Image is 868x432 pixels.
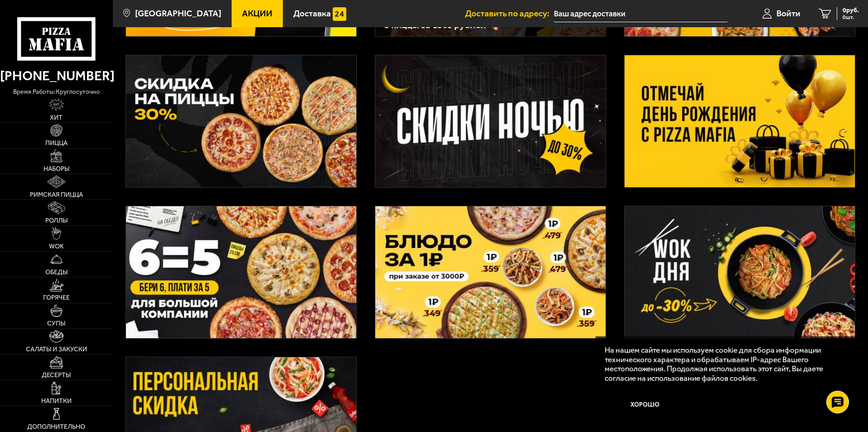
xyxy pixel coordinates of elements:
[843,15,859,20] span: 0 шт.
[45,269,68,276] span: Обеды
[135,9,221,18] span: [GEOGRAPHIC_DATA]
[605,392,686,419] button: Хорошо
[242,9,272,18] span: Акции
[45,218,68,224] span: Роллы
[26,346,87,353] span: Салаты и закуски
[49,243,64,250] span: WOK
[605,345,842,383] p: На нашем сайте мы используем cookie для сбора информации технического характера и обрабатываем IP...
[554,5,727,22] input: Ваш адрес доставки
[333,7,346,21] img: 15daf4d41897b9f0e9f617042186c801.svg
[776,9,800,18] span: Войти
[44,166,69,172] span: Наборы
[843,7,859,14] span: 0 руб.
[27,424,85,430] span: Дополнительно
[41,398,72,404] span: Напитки
[42,372,71,379] span: Десерты
[43,295,70,301] span: Горячее
[47,320,65,327] span: Супы
[293,9,331,18] span: Доставка
[45,140,68,146] span: Пицца
[384,20,596,30] h3: 3 пиццы за 1365 рублей 🍕
[465,9,554,18] span: Доставить по адресу:
[30,192,83,198] span: Римская пицца
[50,115,63,121] span: Хит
